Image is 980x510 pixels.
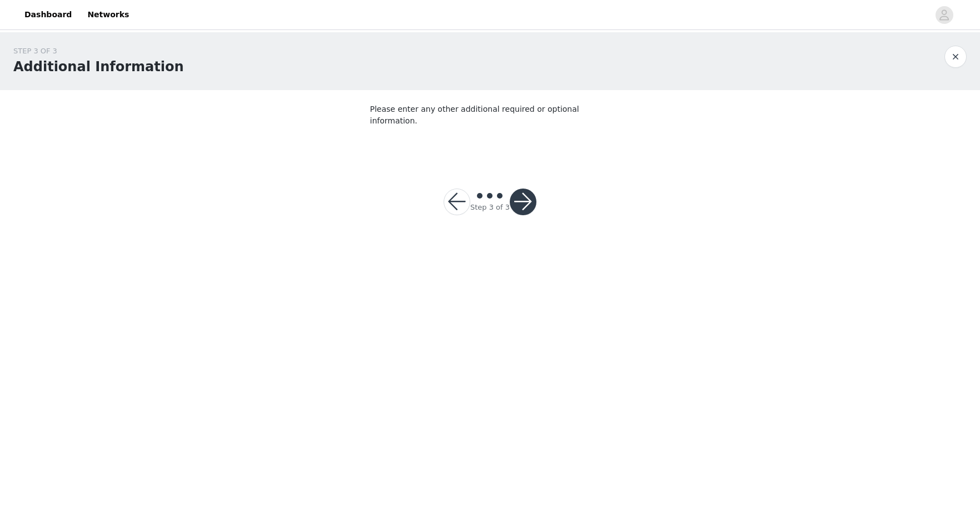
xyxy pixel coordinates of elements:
[81,2,136,27] a: Networks
[370,103,610,127] p: Please enter any other additional required or optional information.
[13,57,183,77] h1: Additional Information
[939,6,949,24] div: avatar
[18,2,78,27] a: Dashboard
[13,46,183,57] div: STEP 3 OF 3
[470,202,510,213] div: Step 3 of 3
